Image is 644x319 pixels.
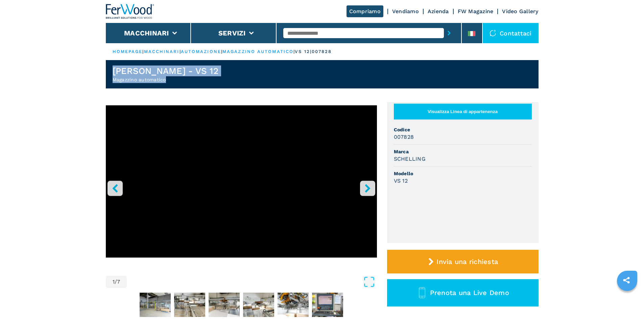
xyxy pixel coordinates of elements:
[108,181,123,196] button: left-button
[140,293,171,317] img: f743a2b8033fc6ec8e1b20d5f04590fa
[392,8,419,15] a: Vendiamo
[180,49,181,54] span: |
[394,155,426,163] h3: SCHELLING
[218,29,246,37] button: Servizi
[243,293,274,317] img: 87991c8a4036cb4155458a435003d419
[483,23,539,43] div: Contattaci
[181,49,221,54] a: automazione
[458,8,494,15] a: FW Magazine
[444,25,454,41] button: submit-button
[113,279,115,285] span: 1
[117,279,120,285] span: 7
[502,8,538,15] a: Video Gallery
[173,291,207,318] button: Go to Slide 3
[106,4,154,19] img: Ferwood
[174,293,205,317] img: 4eccc7e2be930281670b465286131f66
[394,104,532,119] button: Visualizza Linea di appartenenza
[209,293,240,317] img: 4c691920573ba959fec10a2bcb9cabd9
[113,65,218,76] h1: [PERSON_NAME] - VS 12
[394,148,532,155] span: Marca
[242,291,276,318] button: Go to Slide 5
[207,291,241,318] button: Go to Slide 4
[144,49,180,54] a: macchinari
[138,291,172,318] button: Go to Slide 2
[394,126,532,133] span: Codice
[387,250,539,273] button: Invia una richiesta
[312,49,332,55] p: 007828
[124,29,169,37] button: Macchinari
[311,291,344,318] button: Go to Slide 7
[618,272,635,289] a: sharethis
[430,289,509,297] span: Prenota una Live Demo
[295,49,312,55] p: vs 12 |
[106,105,377,258] iframe: Magazzino automatico in azione - SCHELLING VS 12 - Ferwoodgroup -007828
[222,49,293,54] a: magazzino automatico
[113,49,143,54] a: HOMEPAGE
[115,279,117,285] span: /
[278,293,309,317] img: 9dcf39d2ac24b6771fd61dd6585c8998
[394,133,414,141] h3: 007828
[113,76,218,83] h2: Magazzino automatico
[293,49,295,54] span: |
[312,293,343,317] img: 386e1890d11930d527edaca32581c451
[615,289,639,314] iframe: Chat
[128,276,375,288] button: Open Fullscreen
[394,177,408,185] h3: VS 12
[428,8,449,15] a: Azienda
[276,291,310,318] button: Go to Slide 6
[436,258,498,266] span: Invia una richiesta
[142,49,144,54] span: |
[394,170,532,177] span: Modello
[360,181,375,196] button: right-button
[106,291,377,318] nav: Thumbnail Navigation
[221,49,222,54] span: |
[106,105,377,269] div: Go to Slide 1
[347,5,383,17] a: Compriamo
[490,30,496,36] img: Contattaci
[387,279,539,307] button: Prenota una Live Demo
